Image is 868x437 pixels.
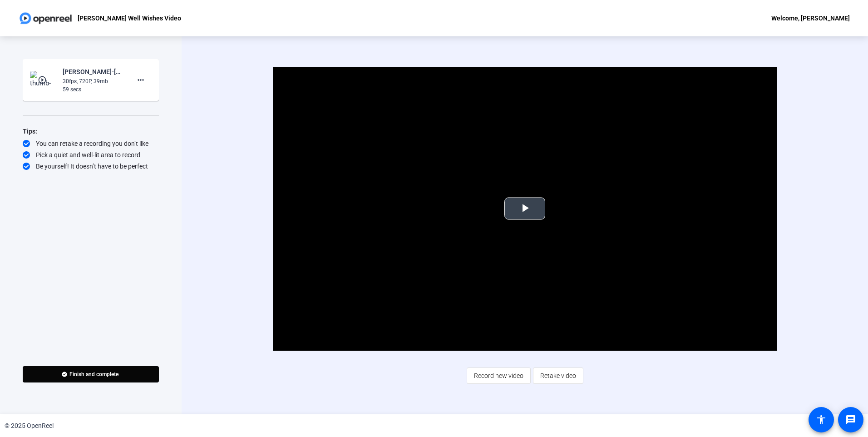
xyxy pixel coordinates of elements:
[23,366,159,382] button: Finish and complete
[23,126,159,137] div: Tips:
[474,367,523,384] span: Record new video
[845,414,856,425] mat-icon: message
[533,367,583,384] button: Retake video
[816,414,827,425] mat-icon: accessibility
[78,13,181,24] p: [PERSON_NAME] Well Wishes Video
[23,139,159,148] div: You can retake a recording you don’t like
[30,71,57,89] img: thumb-nail
[23,150,159,159] div: Pick a quiet and well-lit area to record
[273,67,777,351] div: Video Player
[467,367,531,384] button: Record new video
[540,367,576,384] span: Retake video
[504,198,545,220] button: Play Video
[135,74,146,85] mat-icon: more_horiz
[23,162,159,171] div: Be yourself! It doesn’t have to be perfect
[63,85,123,94] div: 59 secs
[5,421,54,431] div: © 2025 OpenReel
[38,75,49,84] mat-icon: play_circle_outline
[63,77,123,85] div: 30fps, 720P, 39mb
[63,66,123,77] div: [PERSON_NAME]-[PERSON_NAME] Well Wishes Video-[PERSON_NAME] Well Wishes Video-1755027884208-webcam
[18,9,73,27] img: OpenReel logo
[69,371,118,378] span: Finish and complete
